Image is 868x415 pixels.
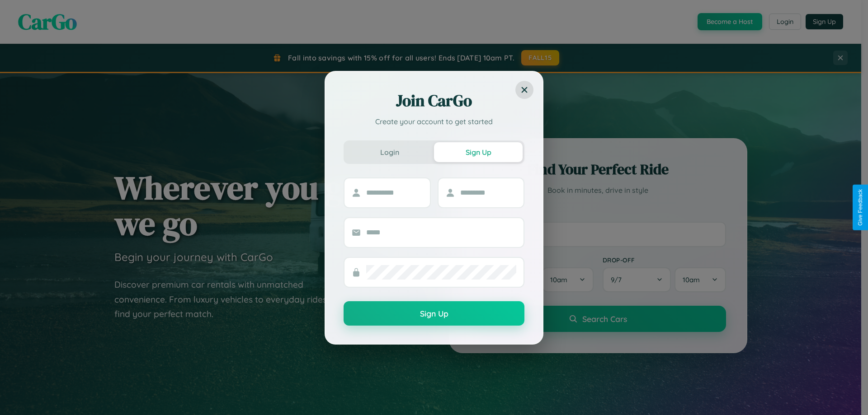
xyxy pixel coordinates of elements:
button: Sign Up [344,301,524,326]
button: Login [345,142,434,162]
h2: Join CarGo [344,90,524,112]
p: Create your account to get started [344,116,524,127]
button: Sign Up [434,142,523,162]
div: Give Feedback [857,189,863,226]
